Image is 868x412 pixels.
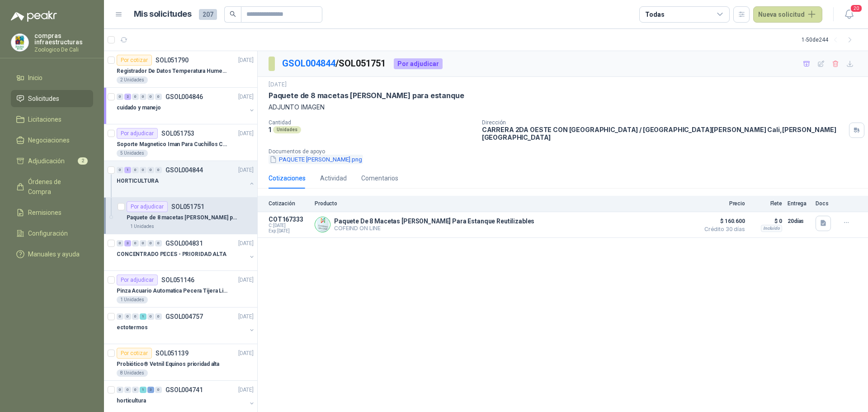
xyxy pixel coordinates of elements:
div: Comentarios [361,173,398,183]
div: 0 [132,94,139,100]
p: Zoologico De Cali [34,47,93,52]
p: [DATE] [238,313,254,321]
p: HORTICULTURA [117,177,159,185]
div: 0 [132,313,139,320]
a: Órdenes de Compra [11,173,93,200]
img: Logo peakr [11,11,57,22]
p: $ 0 [750,216,782,227]
p: [DATE] [238,276,254,284]
div: 1 Unidades [127,223,158,230]
p: Documentos de apoyo [269,148,864,155]
p: Cotización [269,200,309,207]
div: 1 [140,313,146,320]
p: SOL051146 [161,277,194,283]
p: SOL051753 [161,130,194,137]
p: compras infraestructuras [34,33,93,45]
div: 0 [124,313,131,320]
a: Licitaciones [11,111,93,128]
div: 0 [147,94,154,100]
a: Inicio [11,69,93,86]
span: Exp: [DATE] [269,228,309,234]
p: CARRERA 2DA OESTE CON [GEOGRAPHIC_DATA] / [GEOGRAPHIC_DATA][PERSON_NAME] Cali , [PERSON_NAME][GEO... [482,126,845,141]
div: 0 [155,387,162,393]
div: 0 [155,94,162,100]
p: [DATE] [238,166,254,175]
p: Paquete De 8 Macetas [PERSON_NAME] Para Estanque Reutilizables [334,218,534,225]
p: GSOL004757 [165,313,203,320]
span: 207 [199,9,217,20]
p: [DATE] [238,386,254,394]
div: 0 [132,240,139,246]
span: Inicio [28,73,42,83]
span: search [230,11,236,17]
div: 0 [140,240,146,246]
p: 1 [269,126,271,133]
div: 0 [132,387,139,393]
h1: Mis solicitudes [134,8,192,21]
a: GSOL004844 [282,58,335,69]
p: [DATE] [238,239,254,248]
a: Por cotizarSOL051790[DATE] Registrador De Datos Temperatura Humedad Usb 32.000 Registro2 Unidades [104,51,257,88]
p: COT167333 [269,216,309,223]
p: Paquete de 8 macetas [PERSON_NAME] para estanque [269,91,464,100]
span: Remisiones [28,208,61,218]
a: Configuración [11,225,93,242]
p: GSOL004741 [165,387,203,393]
p: [DATE] [238,93,254,101]
p: Flete [750,200,782,207]
p: [DATE] [238,56,254,65]
p: Producto [315,200,694,207]
a: 0 0 0 1 0 0 GSOL004757[DATE] ectotermos [117,311,255,340]
span: $ 160.600 [700,216,745,227]
div: Todas [645,9,664,19]
div: Por adjudicar [127,201,168,212]
span: Órdenes de Compra [28,177,85,197]
div: Por adjudicar [117,128,158,139]
p: horticultura [117,397,146,405]
span: Licitaciones [28,114,61,124]
div: 0 [117,387,123,393]
img: Company Logo [315,217,330,232]
p: [DATE] [269,81,287,89]
div: 0 [140,94,146,100]
div: 0 [147,240,154,246]
div: 2 Unidades [117,76,148,84]
p: COFEIND ON LINE [334,225,534,232]
p: SOL051790 [156,57,189,63]
p: CONCENTRADO PECES - PRIORIDAD ALTA [117,250,226,259]
div: 0 [155,313,162,320]
div: Por adjudicar [117,275,158,285]
span: Adjudicación [28,156,65,166]
div: 2 [124,94,131,100]
p: Registrador De Datos Temperatura Humedad Usb 32.000 Registro [117,67,229,76]
div: Unidades [273,126,301,133]
p: Entrega [788,200,810,207]
a: Negociaciones [11,132,93,149]
div: Por cotizar [117,55,152,66]
div: 1 [124,167,131,173]
div: 0 [147,313,154,320]
p: Probiótico® Vetnil Equinos prioridad alta [117,360,219,369]
span: C: [DATE] [269,223,309,228]
a: 0 1 0 0 0 0 GSOL004844[DATE] HORTICULTURA [117,165,255,194]
div: Por adjudicar [394,58,443,69]
div: 0 [140,167,146,173]
div: 0 [124,387,131,393]
p: GSOL004831 [165,240,203,246]
a: Solicitudes [11,90,93,107]
div: 3 [124,240,131,246]
div: Incluido [761,225,782,232]
p: Soporte Magnetico Iman Para Cuchillos Cocina 37.5 Cm De Lujo [117,140,229,149]
p: SOL051751 [171,204,204,210]
p: ADJUNTO IMAGEN [269,102,857,112]
a: Manuales y ayuda [11,246,93,263]
span: Manuales y ayuda [28,249,80,259]
div: 0 [155,167,162,173]
div: 1 - 50 de 244 [802,33,857,47]
div: 0 [117,94,123,100]
span: 20 [850,4,863,13]
span: Negociaciones [28,135,70,145]
div: 1 [140,387,146,393]
span: Configuración [28,228,68,238]
div: 8 Unidades [117,369,148,377]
